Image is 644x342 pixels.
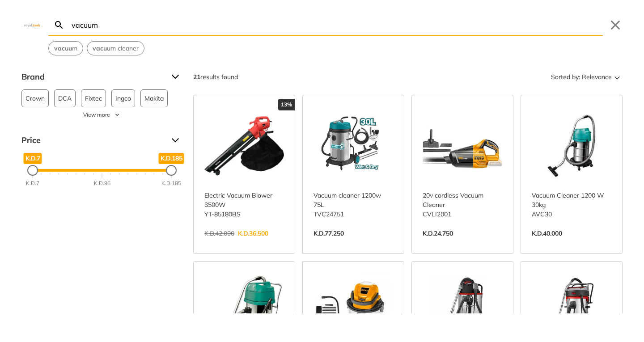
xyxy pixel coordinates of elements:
[27,165,38,176] div: Minimum Price
[94,179,110,187] div: K.D.96
[87,41,144,55] div: Suggestion: vacuum cleaner
[144,90,164,107] span: Makita
[140,89,168,107] button: Makita
[582,70,612,84] span: Relevance
[115,90,131,107] span: Ingco
[612,72,623,82] svg: Sort
[81,89,106,107] button: Fixtec
[93,44,139,53] span: m cleaner
[111,89,135,107] button: Ingco
[87,42,144,55] button: Select suggestion: vacuum cleaner
[83,111,110,119] span: View more
[48,41,83,55] div: Suggestion: vacuum
[26,179,39,187] div: K.D.7
[21,23,43,27] img: Close
[21,133,165,148] span: Price
[278,99,295,110] div: 13%
[54,44,72,52] strong: vacuu
[93,44,110,52] strong: vacuu
[193,73,200,81] strong: 21
[608,18,623,32] button: Close
[54,20,64,30] svg: Search
[161,179,181,187] div: K.D.185
[70,14,603,35] input: Search…
[166,165,177,176] div: Maximum Price
[549,70,623,84] button: Sorted by:Relevance Sort
[21,111,182,119] button: View more
[54,44,77,53] span: m
[54,89,76,107] button: DCA
[49,42,83,55] button: Select suggestion: vacuum
[58,90,72,107] span: DCA
[25,90,45,107] span: Crown
[193,70,238,84] div: results found
[85,90,102,107] span: Fixtec
[21,89,49,107] button: Crown
[21,70,165,84] span: Brand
